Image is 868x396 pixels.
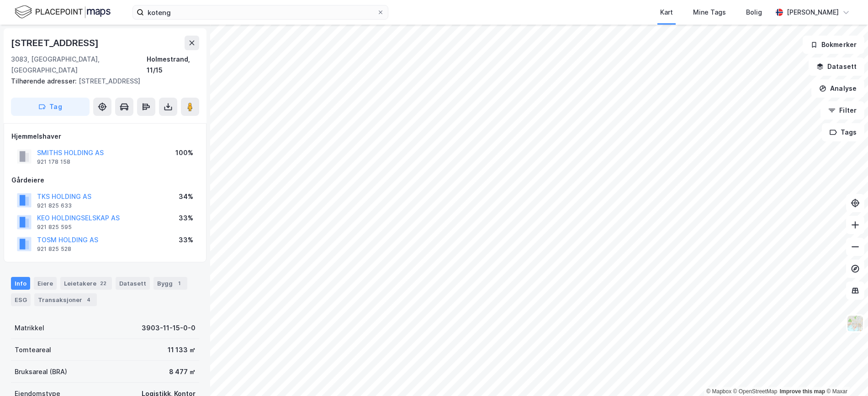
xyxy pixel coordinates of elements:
[168,344,196,355] div: 11 133 ㎡
[98,279,108,288] div: 22
[34,277,57,290] div: Eiere
[175,147,193,158] div: 100%
[820,101,864,120] button: Filter
[169,366,196,377] div: 8 477 ㎡
[142,323,196,333] div: 3903-11-15-0-0
[147,54,199,76] div: Holmestrand, 11/15
[37,245,71,253] div: 921 825 528
[153,277,187,290] div: Bygg
[144,5,377,19] input: Søk på adresse, matrikkel, gårdeiere, leietakere eller personer
[11,76,192,87] div: [STREET_ADDRESS]
[693,7,726,18] div: Mine Tags
[11,36,101,50] div: [STREET_ADDRESS]
[11,54,147,76] div: 3083, [GEOGRAPHIC_DATA], [GEOGRAPHIC_DATA]
[15,366,67,377] div: Bruksareal (BRA)
[15,4,111,20] img: logo.f888ab2527a4732fd821a326f86c7f29.svg
[11,277,30,290] div: Info
[11,77,79,85] span: Tilhørende adresser:
[822,123,864,141] button: Tags
[746,7,762,18] div: Bolig
[37,202,72,209] div: 921 825 633
[733,388,778,395] a: OpenStreetMap
[37,224,72,231] div: 921 825 595
[809,57,864,76] button: Datasett
[84,295,93,304] div: 4
[179,213,193,224] div: 33%
[847,315,864,332] img: Z
[780,388,825,395] a: Improve this map
[11,175,199,186] div: Gårdeiere
[11,98,90,116] button: Tag
[116,277,150,290] div: Datasett
[706,388,731,395] a: Mapbox
[811,79,864,98] button: Analyse
[15,344,51,355] div: Tomteareal
[11,293,31,306] div: ESG
[175,279,184,288] div: 1
[660,7,673,18] div: Kart
[179,234,193,245] div: 33%
[34,293,97,306] div: Transaksjoner
[15,323,44,333] div: Matrikkel
[803,36,864,54] button: Bokmerker
[60,277,112,290] div: Leietakere
[787,7,839,18] div: [PERSON_NAME]
[11,131,199,142] div: Hjemmelshaver
[37,158,70,166] div: 921 178 158
[179,191,193,202] div: 34%
[822,352,868,396] div: Kontrollprogram for chat
[822,352,868,396] iframe: Chat Widget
